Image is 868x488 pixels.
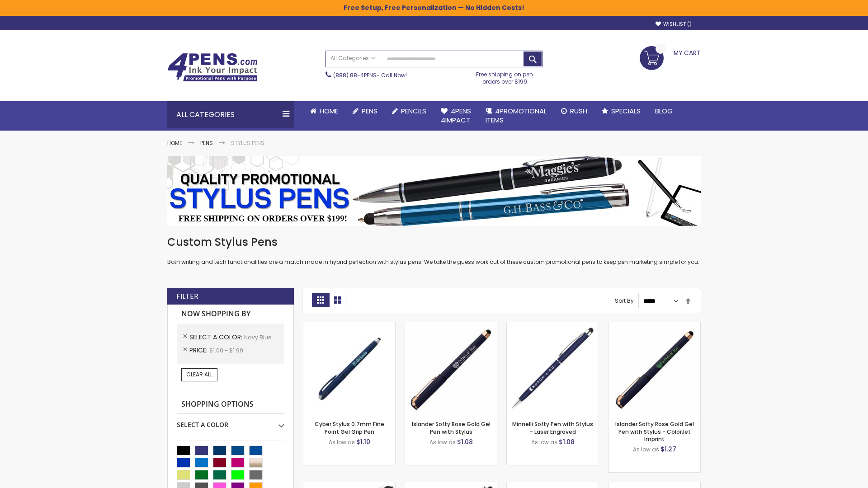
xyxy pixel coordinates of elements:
img: 4Pens Custom Pens and Promotional Products [167,53,258,82]
label: Sort By [615,297,634,305]
span: Blog [655,106,673,116]
a: Minnelli Softy Pen with Stylus - Laser Engraved [512,420,593,435]
span: As low as [329,438,355,446]
img: Stylus Pens [167,156,701,226]
span: Rush [570,106,587,116]
a: (888) 88-4PENS [333,71,377,79]
a: Blog [648,101,680,121]
a: Home [303,101,345,121]
span: Pencils [401,106,426,116]
span: 4PROMOTIONAL ITEMS [486,106,547,125]
a: Wishlist [656,21,692,28]
a: Islander Softy Rose Gold Gel Pen with Stylus-Navy Blue [405,322,497,329]
a: Cyber Stylus 0.7mm Fine Point Gel Grip Pen-Navy Blue [303,322,395,329]
span: As low as [429,438,456,446]
a: All Categories [326,51,380,66]
div: Both writing and tech functionalities are a match made in hybrid perfection with stylus pens. We ... [167,235,701,266]
span: - Call Now! [333,71,407,79]
span: $1.10 [356,437,370,446]
strong: Stylus Pens [231,139,264,147]
span: Price [189,346,209,355]
span: $1.08 [559,437,575,446]
a: Cyber Stylus 0.7mm Fine Point Gel Grip Pen [315,420,384,435]
span: Specials [611,106,641,116]
span: 4Pens 4impact [441,106,471,125]
a: Minnelli Softy Pen with Stylus - Laser Engraved-Navy Blue [507,322,599,329]
strong: Shopping Options [177,395,284,414]
span: All Categories [330,55,376,62]
span: As low as [531,438,557,446]
strong: Filter [176,291,198,301]
a: Islander Softy Rose Gold Gel Pen with Stylus [412,420,491,435]
span: Clear All [186,371,212,378]
a: Specials [594,101,648,121]
span: Pens [362,106,377,116]
strong: Now Shopping by [177,305,284,324]
a: Islander Softy Rose Gold Gel Pen with Stylus - ColorJet Imprint-Navy Blue [609,322,700,329]
span: $1.08 [457,437,473,446]
span: $1.27 [660,445,676,454]
a: Clear All [181,368,217,381]
div: Select A Color [177,414,284,429]
div: All Categories [167,101,294,128]
img: Islander Softy Rose Gold Gel Pen with Stylus-Navy Blue [405,322,497,414]
span: $1.00 - $1.99 [209,347,243,354]
a: Home [167,139,182,147]
a: Rush [554,101,594,121]
span: Home [320,106,338,116]
img: Minnelli Softy Pen with Stylus - Laser Engraved-Navy Blue [507,322,599,414]
strong: Grid [312,293,329,307]
a: Pens [345,101,385,121]
img: Cyber Stylus 0.7mm Fine Point Gel Grip Pen-Navy Blue [303,322,395,414]
a: 4Pens4impact [434,101,478,131]
span: Navy Blue [244,333,271,341]
span: As low as [633,446,659,453]
img: Islander Softy Rose Gold Gel Pen with Stylus - ColorJet Imprint-Navy Blue [609,322,700,414]
div: Free shipping on pen orders over $199 [467,67,543,85]
span: Select A Color [189,333,244,342]
a: Pencils [385,101,434,121]
a: Islander Softy Rose Gold Gel Pen with Stylus - ColorJet Imprint [615,420,694,442]
a: 4PROMOTIONALITEMS [478,101,554,131]
a: Pens [200,139,213,147]
h1: Custom Stylus Pens [167,235,701,249]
